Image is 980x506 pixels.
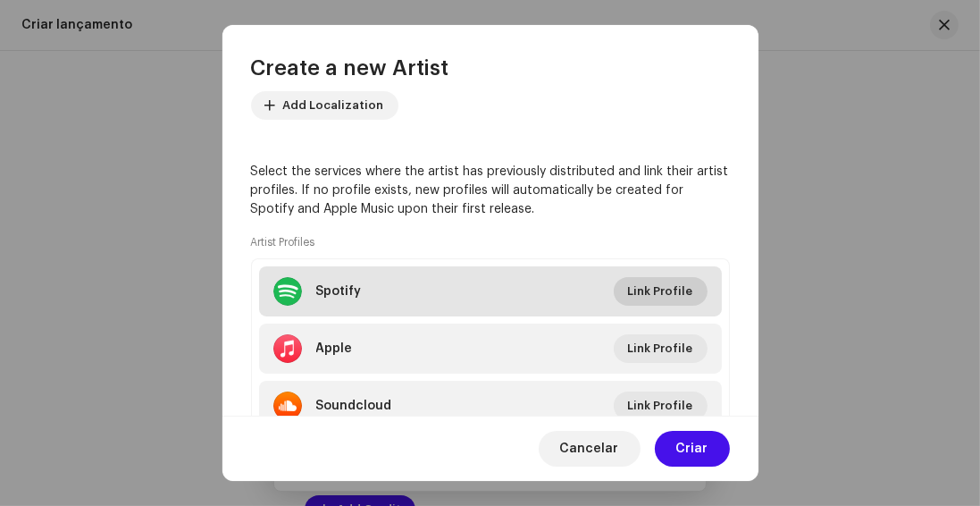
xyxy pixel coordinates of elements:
p: Select the services where the artist has previously distributed and link their artist profiles. I... [251,163,730,219]
div: Apple [316,342,353,356]
div: Soundcloud [316,399,392,413]
span: Link Profile [628,274,693,309]
button: Cancelar [539,431,641,467]
div: Spotify [316,284,362,299]
button: Criar [655,431,730,467]
span: Create a new Artist [251,54,449,82]
button: Link Profile [614,334,708,363]
span: Criar [676,431,708,467]
span: Cancelar [560,431,619,467]
button: Link Profile [614,392,708,420]
small: Artist Profiles [251,233,315,251]
button: Add Localization [251,91,398,120]
button: Link Profile [614,277,708,306]
span: Link Profile [628,388,693,424]
span: Add Localization [283,88,384,123]
span: Link Profile [628,331,693,367]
